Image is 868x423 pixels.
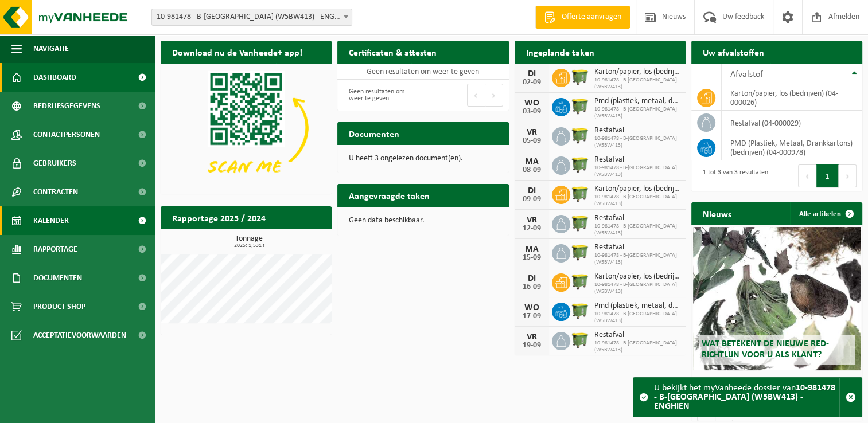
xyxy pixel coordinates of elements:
a: Bekijk rapportage [246,229,330,252]
div: VR [520,216,543,225]
p: Geen data beschikbaar. [349,217,497,225]
p: U heeft 3 ongelezen document(en). [349,155,497,163]
button: Previous [467,84,485,107]
div: 02-09 [520,79,543,87]
div: 05-09 [520,137,543,145]
div: 08-09 [520,166,543,174]
a: Wat betekent de nieuwe RED-richtlijn voor u als klant? [693,227,861,370]
div: 09-09 [520,195,543,203]
h2: Ingeplande taken [515,41,606,63]
td: Geen resultaten om weer te geven [337,64,508,80]
img: WB-1100-HPE-GN-50 [570,330,590,350]
span: Restafval [594,331,680,340]
td: restafval (04-000029) [722,111,862,135]
span: Product Shop [33,292,85,321]
td: karton/papier, los (bedrijven) (04-000026) [722,85,862,111]
span: Restafval [594,243,680,252]
span: 10-981478 - B-[GEOGRAPHIC_DATA] (W5BW413) [594,252,680,266]
div: 16-09 [520,283,543,291]
span: Contracten [33,178,78,206]
span: 10-981478 - B-[GEOGRAPHIC_DATA] (W5BW413) [594,311,680,324]
div: 19-09 [520,342,543,350]
span: 10-981478 - B-[GEOGRAPHIC_DATA] (W5BW413) [594,77,680,91]
span: Restafval [594,214,680,223]
span: Afvalstof [730,70,763,79]
span: Documenten [33,264,82,292]
span: Offerte aanvragen [559,11,624,23]
span: 10-981478 - B-[GEOGRAPHIC_DATA] (W5BW413) [594,223,680,237]
div: 03-09 [520,108,543,116]
span: 10-981478 - B-[GEOGRAPHIC_DATA] (W5BW413) [594,340,680,354]
span: Karton/papier, los (bedrijven) [594,272,680,281]
img: WB-1100-HPE-GN-50 [570,67,590,87]
h2: Nieuws [691,202,743,225]
span: Contactpersonen [33,120,100,149]
span: Pmd (plastiek, metaal, drankkartons) (bedrijven) [594,97,680,106]
button: Previous [798,164,816,187]
button: Next [485,84,503,107]
td: PMD (Plastiek, Metaal, Drankkartons) (bedrijven) (04-000978) [722,135,862,160]
h2: Uw afvalstoffen [691,41,776,63]
span: Navigatie [33,34,69,63]
strong: 10-981478 - B-[GEOGRAPHIC_DATA] (W5BW413) - ENGHIEN [654,383,835,411]
span: Karton/papier, los (bedrijven) [594,185,680,194]
h2: Aangevraagde taken [337,184,441,206]
h2: Download nu de Vanheede+ app! [161,41,314,63]
span: 10-981478 - B-[GEOGRAPHIC_DATA] (W5BW413) [594,164,680,178]
span: Gebruikers [33,149,76,178]
span: 2025: 1,531 t [166,243,332,249]
span: 10-981478 - B-ST GARE ENGHIEN (W5BW413) - ENGHIEN [151,9,352,26]
img: WB-1100-HPE-GN-50 [570,96,590,116]
h2: Rapportage 2025 / 2024 [161,206,277,229]
span: 10-981478 - B-[GEOGRAPHIC_DATA] (W5BW413) [594,135,680,149]
span: Rapportage [33,235,77,264]
div: 1 tot 3 van 3 resultaten [697,163,768,189]
span: Bedrijfsgegevens [33,92,100,120]
img: Download de VHEPlus App [161,64,332,192]
img: WB-1100-HPE-GN-50 [570,155,590,174]
div: VR [520,128,543,137]
div: 12-09 [520,225,543,233]
div: MA [520,157,543,166]
div: 15-09 [520,254,543,262]
div: DI [520,274,543,283]
div: Geen resultaten om weer te geven [343,83,417,108]
div: VR [520,332,543,342]
button: 1 [816,164,839,187]
div: WO [520,303,543,312]
img: WB-1100-HPE-GN-50 [570,184,590,203]
span: 10-981478 - B-[GEOGRAPHIC_DATA] (W5BW413) [594,194,680,207]
span: Restafval [594,126,680,135]
img: WB-1100-HPE-GN-50 [570,301,590,320]
span: Dashboard [33,63,76,92]
div: 17-09 [520,312,543,320]
span: Karton/papier, los (bedrijven) [594,68,680,77]
span: 10-981478 - B-ST GARE ENGHIEN (W5BW413) - ENGHIEN [152,9,352,25]
span: 10-981478 - B-[GEOGRAPHIC_DATA] (W5BW413) [594,106,680,120]
button: Next [839,164,857,187]
img: WB-1100-HPE-GN-50 [570,242,590,262]
img: WB-1100-HPE-GN-50 [570,213,590,233]
span: Restafval [594,155,680,164]
div: WO [520,99,543,108]
h2: Documenten [337,122,411,144]
a: Alle artikelen [790,202,861,225]
img: WB-1100-HPE-GN-50 [570,126,590,145]
span: Kalender [33,206,69,235]
span: Pmd (plastiek, metaal, drankkartons) (bedrijven) [594,301,680,311]
span: 10-981478 - B-[GEOGRAPHIC_DATA] (W5BW413) [594,281,680,295]
img: WB-1100-HPE-GN-50 [570,272,590,291]
span: Acceptatievoorwaarden [33,321,126,350]
div: MA [520,245,543,254]
span: Wat betekent de nieuwe RED-richtlijn voor u als klant? [702,339,829,359]
div: DI [520,186,543,195]
div: U bekijkt het myVanheede dossier van [654,378,839,417]
h2: Certificaten & attesten [337,41,448,63]
h3: Tonnage [166,235,332,249]
a: Offerte aanvragen [535,6,630,29]
div: DI [520,69,543,79]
